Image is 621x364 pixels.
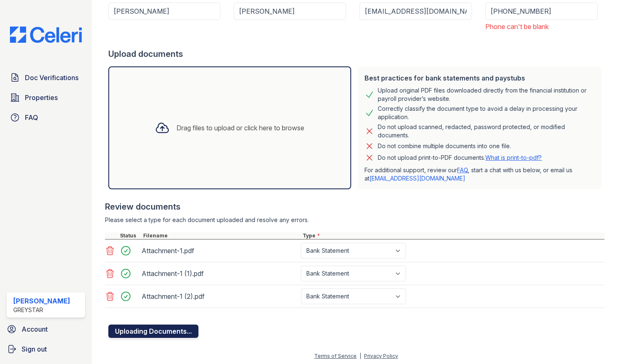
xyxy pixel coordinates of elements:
[7,69,85,86] a: Doc Verifications
[25,73,78,83] span: Doc Verifications
[3,321,88,337] a: Account
[105,201,605,213] div: Review documents
[378,123,594,139] div: Do not upload scanned, redacted, password protected, or modified documents.
[13,306,70,314] div: Greystar
[378,141,511,151] div: Do not combine multiple documents into one file.
[359,353,361,359] div: |
[7,109,85,126] a: FAQ
[176,123,304,133] div: Drag files to upload or click here to browse
[142,267,298,280] div: Attachment-1 (1).pdf
[364,73,594,83] div: Best practices for bank statements and paystubs
[25,93,58,103] span: Properties
[364,353,398,359] a: Privacy Policy
[364,166,594,183] p: For additional support, review our , start a chat with us below, or email us at
[25,112,38,122] span: FAQ
[118,232,142,239] div: Status
[3,27,88,43] img: CE_Logo_Blue-a8612792a0a2168367f1c8372b55b34899dd931a85d93a1a3d3e32e68fde9ad4.png
[301,232,605,239] div: Type
[3,341,88,357] a: Sign out
[105,216,605,224] div: Please select a type for each document uploaded and resolve any errors.
[142,244,298,257] div: Attachment-1.pdf
[108,48,605,60] div: Upload documents
[142,232,301,239] div: Filename
[485,154,542,161] a: What is print-to-pdf?
[22,324,48,334] span: Account
[7,89,85,106] a: Properties
[142,290,298,303] div: Attachment-1 (2).pdf
[457,166,468,173] a: FAQ
[369,175,465,182] a: [EMAIL_ADDRESS][DOMAIN_NAME]
[378,105,594,121] div: Correctly classify the document type to avoid a delay in processing your application.
[314,353,357,359] a: Terms of Service
[22,344,47,354] span: Sign out
[378,154,542,162] p: Do not upload print-to-PDF documents.
[13,296,70,306] div: [PERSON_NAME]
[485,22,598,32] div: Phone can't be blank
[108,325,198,338] button: Uploading Documents...
[378,86,594,103] div: Upload original PDF files downloaded directly from the financial institution or payroll provider’...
